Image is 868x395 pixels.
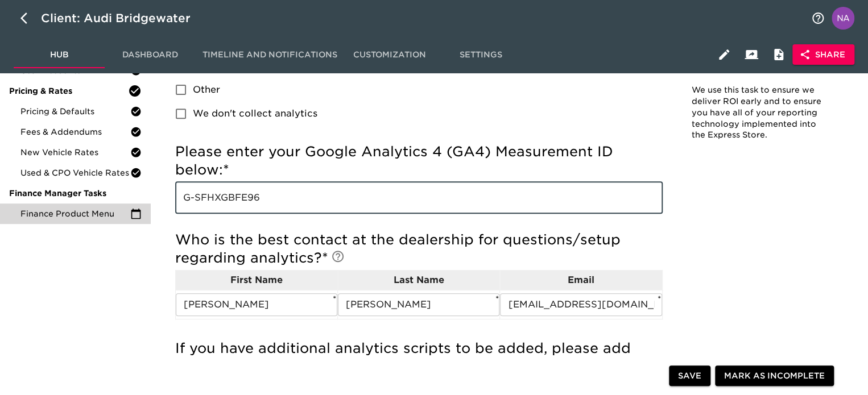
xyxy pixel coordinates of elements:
h5: Who is the best contact at the dealership for questions/setup regarding analytics? [175,231,663,267]
p: We use this task to ensure we deliver ROI early and to ensure you have all of your reporting tech... [692,85,824,141]
button: notifications [804,5,832,32]
span: Settings [442,48,519,62]
h5: Please enter your Google Analytics 4 (GA4) Measurement ID below: [175,143,663,179]
p: First Name [176,273,337,287]
button: Share [792,44,854,65]
p: Last Name [338,273,499,287]
span: Pricing & Defaults [20,106,130,117]
div: Client: Audi Bridgewater [41,9,206,27]
span: Save [678,369,701,383]
button: Internal Notes and Comments [765,41,792,68]
span: Share [801,48,845,62]
span: Dashboard [111,48,189,62]
p: Email [500,273,662,287]
input: Example: G-1234567890 [175,182,663,214]
span: Finance Manager Tasks [9,188,142,199]
button: Save [669,365,710,386]
span: Fees & Addendums [20,126,130,138]
button: Edit Hub [710,41,738,68]
span: Customization [351,48,428,62]
span: New Vehicle Rates [20,147,130,158]
button: Client View [738,41,765,68]
span: Other [193,83,220,97]
button: Mark as Incomplete [715,365,834,386]
span: Timeline and Notifications [202,48,337,62]
img: Profile [832,7,854,30]
h5: If you have additional analytics scripts to be added, please add them here. [175,339,663,376]
span: Finance Product Menu [20,208,130,219]
span: Mark as Incomplete [724,369,825,383]
span: Hub [20,48,98,62]
span: Pricing & Rates [9,85,128,97]
span: We don't collect analytics [193,107,317,120]
span: Used & CPO Vehicle Rates [20,167,130,178]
